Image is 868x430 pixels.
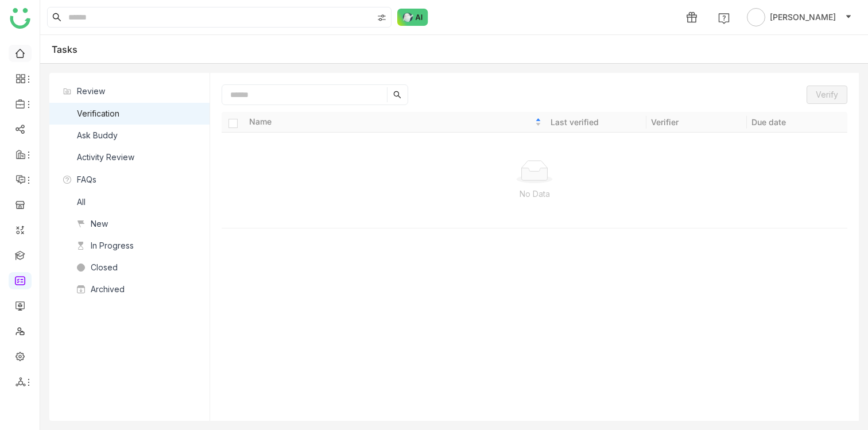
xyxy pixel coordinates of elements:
span: Review [77,85,105,98]
div: Verification [77,107,119,120]
div: New [91,218,108,230]
button: [PERSON_NAME] [745,8,854,26]
span: [PERSON_NAME] [770,11,836,24]
img: help.svg [718,13,730,24]
div: Closed [91,261,118,274]
button: Verify [807,86,847,104]
th: Verifier [646,112,747,133]
th: Due date [747,112,847,133]
img: ask-buddy-normal.svg [397,9,428,26]
img: avatar [747,8,765,26]
div: Ask Buddy [77,129,118,142]
div: All [77,196,86,208]
img: logo [10,8,30,29]
span: FAQs [77,173,96,186]
img: search-type.svg [377,13,386,22]
div: In Progress [91,239,134,252]
th: Last verified [546,112,646,133]
div: Archived [91,283,125,296]
p: No Data [231,188,838,200]
div: Tasks [52,44,77,55]
div: Activity Review [77,151,134,164]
